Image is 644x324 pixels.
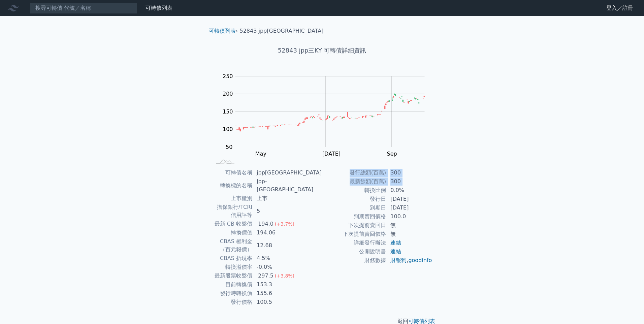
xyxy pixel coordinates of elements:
a: 連結 [390,239,401,246]
td: CBAS 折現率 [212,254,253,263]
td: 下次提前賣回日 [322,221,386,230]
td: 4.5% [253,254,322,263]
td: 財務數據 [322,256,386,265]
tspan: Sep [387,151,397,157]
td: 300 [386,177,432,186]
td: 無 [386,230,432,238]
a: 財報狗 [390,257,407,263]
td: 到期賣回價格 [322,212,386,221]
td: 轉換比例 [322,186,386,195]
td: 最新 CB 收盤價 [212,220,253,228]
td: 發行總額(百萬) [322,168,386,177]
td: 0.0% [386,186,432,195]
td: 100.0 [386,212,432,221]
td: 發行時轉換價 [212,289,253,298]
td: 194.06 [253,228,322,237]
td: , [386,256,432,265]
tspan: 100 [223,126,233,132]
td: jpp[GEOGRAPHIC_DATA] [253,168,322,177]
td: 無 [386,221,432,230]
td: 153.3 [253,280,322,289]
td: 300 [386,168,432,177]
td: 100.5 [253,298,322,306]
td: 轉換溢價率 [212,263,253,271]
tspan: 200 [223,91,233,97]
td: 最新餘額(百萬) [322,177,386,186]
iframe: Chat Widget [610,292,644,324]
td: 可轉債名稱 [212,168,253,177]
td: 目前轉換價 [212,280,253,289]
td: 上市 [253,194,322,203]
td: 擔保銀行/TCRI信用評等 [212,203,253,220]
td: 轉換價值 [212,228,253,237]
g: Chart [219,73,435,171]
span: (+3.7%) [275,221,294,227]
tspan: [DATE] [322,151,341,157]
a: 登入／註冊 [601,3,639,13]
span: (+3.8%) [275,273,294,279]
td: CBAS 權利金（百元報價） [212,237,253,254]
td: 詳細發行辦法 [322,238,386,247]
tspan: 150 [223,108,233,115]
td: 發行日 [322,195,386,203]
td: [DATE] [386,203,432,212]
tspan: 250 [223,73,233,79]
td: -0.0% [253,263,322,271]
td: 155.6 [253,289,322,298]
td: 最新股票收盤價 [212,271,253,280]
div: 297.5 [257,272,275,280]
td: 到期日 [322,203,386,212]
td: 公開說明書 [322,247,386,256]
td: jpp-[GEOGRAPHIC_DATA] [253,177,322,194]
a: goodinfo [408,257,432,263]
div: 194.0 [257,220,275,228]
div: 聊天小工具 [610,292,644,324]
tspan: 50 [226,144,232,150]
li: 52843 jpp[GEOGRAPHIC_DATA] [240,27,324,35]
td: 12.68 [253,237,322,254]
input: 搜尋可轉債 代號／名稱 [30,2,137,14]
a: 連結 [390,248,401,255]
li: › [209,27,238,35]
h1: 52843 jpp三KY 可轉債詳細資訊 [203,46,441,55]
td: 轉換標的名稱 [212,177,253,194]
td: 下次提前賣回價格 [322,230,386,238]
a: 可轉債列表 [146,5,172,11]
a: 可轉債列表 [209,28,236,34]
td: 發行價格 [212,298,253,306]
td: [DATE] [386,195,432,203]
tspan: May [255,151,266,157]
td: 5 [253,203,322,220]
td: 上市櫃別 [212,194,253,203]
